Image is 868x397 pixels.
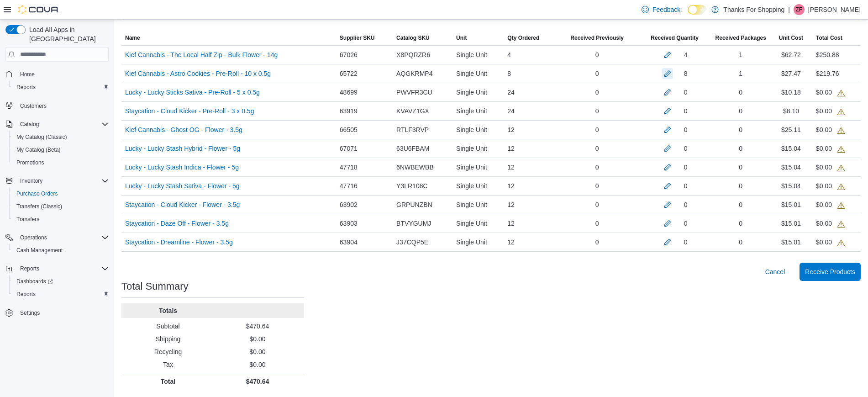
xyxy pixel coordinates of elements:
div: $219.76 [816,68,839,79]
button: Reports [9,81,112,94]
span: GRPUNZBN [396,199,432,210]
a: Staycation - Cloud Kicker - Pre-Roll - 3 x 0.5g [125,106,254,116]
p: Total [125,377,211,386]
div: 0 [557,121,638,139]
a: Purchase Orders [13,188,62,199]
span: Promotions [16,159,44,166]
button: Purchase Orders [9,187,112,200]
span: 67071 [340,143,358,154]
span: My Catalog (Classic) [16,133,67,141]
span: Qty Ordered [507,34,539,42]
a: Lucky - Lucky Sticks Sativa - Pre-Roll - 5 x 0.5g [125,87,260,98]
span: 63U6FBAM [396,143,429,154]
button: Cancel [762,263,789,281]
div: Single Unit [452,121,504,139]
div: 24 [504,83,556,101]
button: Receive Products [800,263,861,281]
div: $27.47 [770,64,812,83]
span: Settings [20,309,40,317]
div: $15.01 [770,196,812,214]
span: Name [125,34,140,42]
span: Dark Mode [688,15,688,15]
div: 12 [504,214,556,233]
p: Tax [125,360,211,369]
a: Reports [13,82,39,93]
span: Purchase Orders [13,188,109,199]
a: My Catalog (Classic) [13,132,71,143]
span: Purchase Orders [16,190,58,197]
a: Reports [13,289,39,300]
button: Reports [16,263,43,274]
button: Transfers [9,213,112,226]
a: Customers [16,101,50,111]
span: My Catalog (Beta) [16,146,61,154]
div: $15.04 [770,158,812,176]
span: Received Quantity [651,34,699,42]
div: 0 [684,218,688,229]
a: Kief Cannabis - Astro Cookies - Pre-Roll - 10 x 0.5g [125,68,271,79]
div: 0 [712,83,770,101]
div: 12 [504,233,556,251]
span: Reports [16,263,109,274]
div: 0 [684,87,688,98]
a: Staycation - Cloud Kicker - Flower - 3.5g [125,199,240,210]
p: $0.00 [215,334,300,344]
span: Dashboards [13,276,109,287]
span: Unit Cost [779,34,803,42]
span: Total Cost [816,34,842,42]
span: 48699 [340,87,358,98]
div: 0 [557,83,638,101]
div: Single Unit [452,102,504,120]
a: My Catalog (Beta) [13,144,64,155]
span: Unit [456,34,467,42]
p: Recycling [125,347,211,356]
div: $0.00 [816,162,845,173]
p: Shipping [125,334,211,344]
span: Received Previously [570,34,624,42]
button: Inventory [16,175,46,186]
div: 0 [712,177,770,195]
a: Feedback [638,0,684,19]
div: 0 [557,64,638,83]
span: BTVYGUMJ [396,218,431,229]
div: 0 [684,237,688,248]
button: Catalog SKU [393,31,452,45]
div: $0.00 [816,87,845,98]
img: Cova [18,5,59,14]
button: Home [2,67,112,80]
a: Lucky - Lucky Stash Indica - Flower - 5g [125,162,239,173]
span: AQGKRMP4 [396,68,432,79]
div: $8.10 [770,102,812,120]
div: $0.00 [816,180,845,191]
div: 0 [557,102,638,120]
span: My Catalog (Beta) [13,144,109,155]
div: Single Unit [452,139,504,158]
div: 4 [504,46,556,64]
div: 8 [684,68,688,79]
a: Kief Cannabis - Ghost OG - Flower - 3.5g [125,124,242,135]
div: 0 [557,177,638,195]
p: $0.00 [215,347,300,356]
button: My Catalog (Classic) [9,131,112,143]
span: Promotions [13,157,109,168]
div: 0 [712,158,770,176]
span: 63903 [340,218,358,229]
div: 0 [712,196,770,214]
div: 0 [712,214,770,233]
span: Transfers [13,214,109,225]
button: Operations [2,231,112,244]
span: Reports [16,291,36,298]
span: Cash Management [16,247,63,254]
button: Inventory [2,175,112,187]
span: 63919 [340,106,358,116]
div: $0.00 [816,199,845,210]
a: Staycation - Daze Off - Flower - 3.5g [125,218,229,229]
span: Catalog [20,121,39,128]
div: Single Unit [452,177,504,195]
p: Totals [125,306,211,315]
button: Name [121,31,336,45]
div: $15.04 [770,139,812,158]
div: 0 [684,199,688,210]
span: PWVFR3CU [396,87,432,98]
